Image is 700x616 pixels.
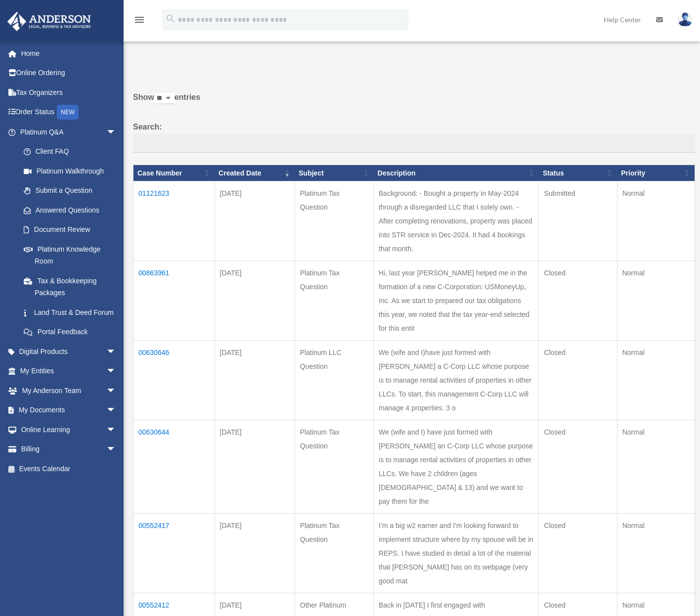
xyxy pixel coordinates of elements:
[617,514,695,593] td: Normal
[374,420,539,514] td: We (wife and I) have just formed with [PERSON_NAME] an C-Corp LLC whose purpose is to manage rent...
[215,420,295,514] td: [DATE]
[133,341,215,420] td: 00630646
[374,261,539,341] td: Hi, last year [PERSON_NAME] helped me in the formation of a new C-Corporation: USMoneyUp, Inc. As...
[14,161,126,181] a: Platinum Walkthrough
[7,63,131,83] a: Online Ordering
[678,12,693,27] img: User Pic
[14,220,126,240] a: Document Review
[7,400,131,420] a: My Documentsarrow_drop_down
[374,165,539,181] th: Description: activate to sort column ascending
[14,142,126,162] a: Client FAQ
[295,420,373,514] td: Platinum Tax Question
[7,102,131,123] a: Order StatusNEW
[57,105,79,120] div: NEW
[7,122,126,142] a: Platinum Q&Aarrow_drop_down
[14,271,126,303] a: Tax & Bookkeeping Packages
[14,200,121,220] a: Answered Questions
[539,420,617,514] td: Closed
[539,165,617,181] th: Status: activate to sort column ascending
[133,261,215,341] td: 00863961
[133,165,215,181] th: Case Number: activate to sort column ascending
[295,261,373,341] td: Platinum Tax Question
[7,381,131,400] a: My Anderson Teamarrow_drop_down
[14,239,126,271] a: Platinum Knowledge Room
[295,341,373,420] td: Platinum LLC Question
[617,341,695,420] td: Normal
[106,440,126,460] span: arrow_drop_down
[165,13,176,24] i: search
[7,342,131,361] a: Digital Productsarrow_drop_down
[106,381,126,401] span: arrow_drop_down
[617,181,695,261] td: Normal
[539,181,617,261] td: Submitted
[7,459,131,479] a: Events Calendar
[617,261,695,341] td: Normal
[215,514,295,593] td: [DATE]
[295,165,373,181] th: Subject: activate to sort column ascending
[617,165,695,181] th: Priority: activate to sort column ascending
[7,83,131,102] a: Tax Organizers
[215,261,295,341] td: [DATE]
[7,440,131,459] a: Billingarrow_drop_down
[14,303,126,322] a: Land Trust & Deed Forum
[374,181,539,261] td: Background: - Bought a property in May-2024 through a disregarded LLC that I solely own. - After ...
[14,322,126,342] a: Portal Feedback
[133,420,215,514] td: 00630644
[154,93,175,104] select: Showentries
[539,261,617,341] td: Closed
[133,17,145,26] a: menu
[106,342,126,362] span: arrow_drop_down
[133,90,695,114] label: Show entries
[133,134,695,153] input: Search:
[295,181,373,261] td: Platinum Tax Question
[133,181,215,261] td: 01121623
[215,181,295,261] td: [DATE]
[133,14,145,26] i: menu
[374,341,539,420] td: We (wife and I)have just formed with [PERSON_NAME] a C-Corp LLC whose purpose is to manage rental...
[539,514,617,593] td: Closed
[106,420,126,440] span: arrow_drop_down
[7,361,131,381] a: My Entitiesarrow_drop_down
[106,361,126,382] span: arrow_drop_down
[374,514,539,593] td: I’m a big w2 earner and I'm looking forward to implement structure where by my spouse will be in ...
[106,400,126,421] span: arrow_drop_down
[133,514,215,593] td: 00552417
[215,341,295,420] td: [DATE]
[14,181,126,201] a: Submit a Question
[7,44,131,63] a: Home
[4,12,94,31] img: Anderson Advisors Platinum Portal
[133,120,695,153] label: Search:
[539,341,617,420] td: Closed
[215,165,295,181] th: Created Date: activate to sort column ascending
[617,420,695,514] td: Normal
[7,420,131,440] a: Online Learningarrow_drop_down
[295,514,373,593] td: Platinum Tax Question
[106,122,126,142] span: arrow_drop_down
